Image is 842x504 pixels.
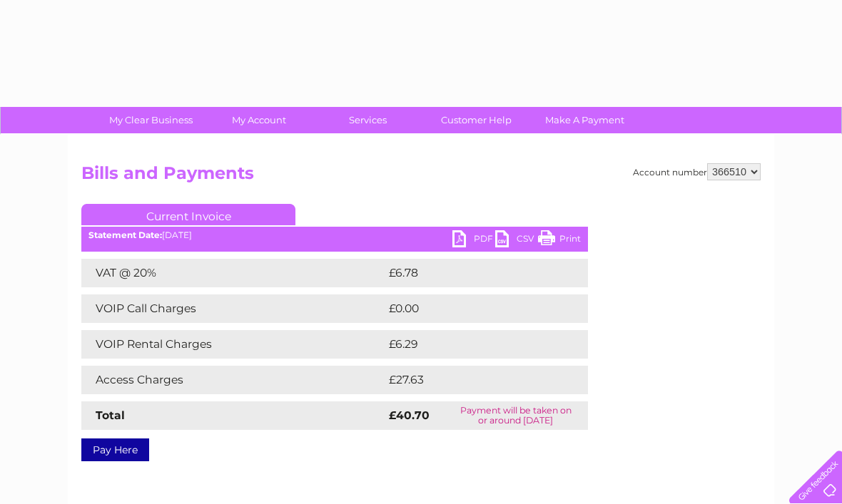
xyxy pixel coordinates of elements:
[309,107,427,133] a: Services
[81,204,295,225] a: Current Invoice
[385,259,554,287] td: £6.78
[81,438,149,461] a: Pay Here
[385,294,555,323] td: £0.00
[88,230,162,240] b: Statement Date:
[389,408,430,422] strong: £40.70
[385,366,559,394] td: £27.63
[92,107,210,133] a: My Clear Business
[201,107,318,133] a: My Account
[538,230,581,251] a: Print
[81,259,385,287] td: VAT @ 20%
[81,294,385,323] td: VOIP Call Charges
[385,330,554,359] td: £6.29
[452,230,495,251] a: PDF
[417,107,535,133] a: Customer Help
[495,230,538,251] a: CSV
[526,107,644,133] a: Make A Payment
[81,230,588,240] div: [DATE]
[81,366,385,394] td: Access Charges
[81,330,385,359] td: VOIP Rental Charges
[444,401,588,430] td: Payment will be taken on or around [DATE]
[96,408,125,422] strong: Total
[81,163,761,190] h2: Bills and Payments
[633,163,761,180] div: Account number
